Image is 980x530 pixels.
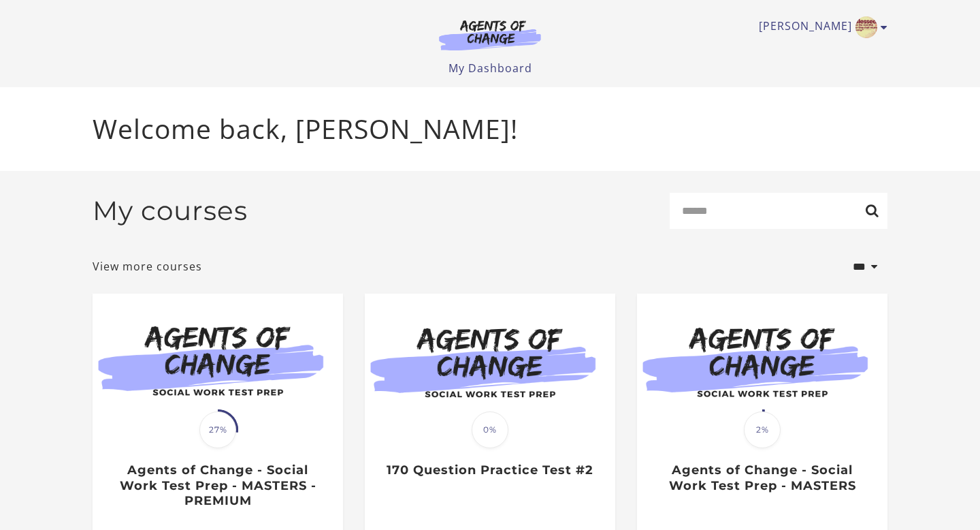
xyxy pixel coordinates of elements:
span: 0% [472,411,508,448]
img: Agents of Change Logo [425,19,555,50]
a: View more courses [93,258,202,275]
a: My Dashboard [448,61,532,76]
span: 27% [199,411,236,448]
h3: Agents of Change - Social Work Test Prep - MASTERS - PREMIUM [107,463,328,509]
h3: 170 Question Practice Test #2 [379,463,600,478]
a: Toggle menu [759,16,881,38]
h3: Agents of Change - Social Work Test Prep - MASTERS [651,463,872,493]
span: 2% [744,411,781,448]
h2: My courses [93,195,248,227]
p: Welcome back, [PERSON_NAME]! [93,109,887,149]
